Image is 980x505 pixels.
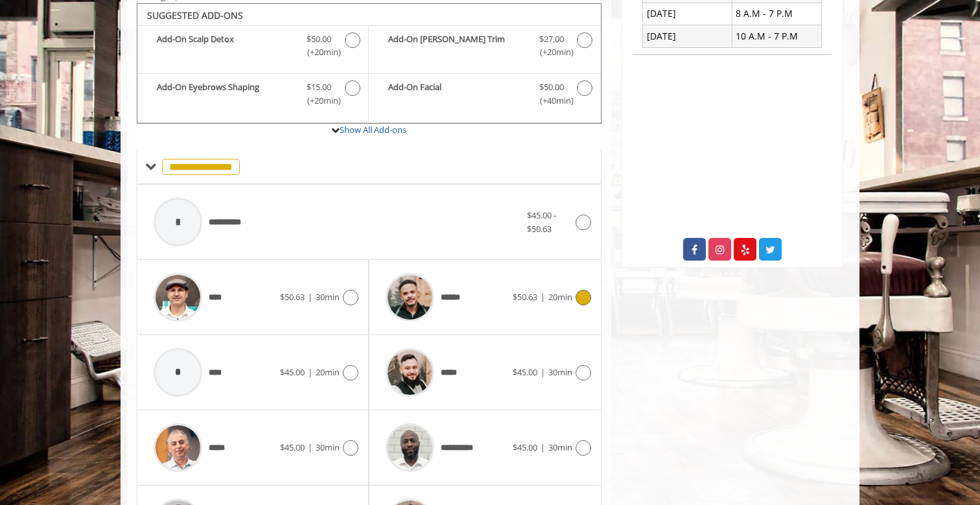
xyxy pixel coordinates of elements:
[157,80,294,108] b: Add-On Eyebrows Shaping
[157,32,294,60] b: Add-On Scalp Detox
[548,291,572,303] span: 20min
[316,291,340,303] span: 30min
[541,366,545,378] span: |
[532,45,570,59] span: (+20min )
[539,80,564,94] span: $50.00
[307,80,331,94] span: $15.00
[308,366,312,378] span: |
[280,366,305,378] span: $45.00
[375,32,594,63] label: Add-On Beard Trim
[307,32,331,46] span: $50.00
[308,291,312,303] span: |
[532,94,570,108] span: (+40min )
[548,366,572,378] span: 30min
[340,124,406,135] a: Show All Add-ons
[527,209,556,235] span: $45.00 - $50.63
[388,32,526,60] b: Add-On [PERSON_NAME] Trim
[643,25,732,47] td: [DATE]
[732,3,821,25] td: 8 A.M - 7 P.M
[300,94,338,108] span: (+20min )
[375,80,594,111] label: Add-On Facial
[548,441,572,453] span: 30min
[513,291,537,303] span: $50.63
[541,441,545,453] span: |
[732,25,821,47] td: 10 A.M - 7 P.M
[137,3,601,124] div: The Made Man Haircut Add-onS
[147,9,243,21] b: SUGGESTED ADD-ONS
[388,80,526,108] b: Add-On Facial
[316,441,340,453] span: 30min
[316,366,340,378] span: 20min
[300,45,338,59] span: (+20min )
[643,3,732,25] td: [DATE]
[513,441,537,453] span: $45.00
[280,441,305,453] span: $45.00
[513,366,537,378] span: $45.00
[144,32,362,63] label: Add-On Scalp Detox
[541,291,545,303] span: |
[280,291,305,303] span: $50.63
[539,32,564,46] span: $27.00
[144,80,362,111] label: Add-On Eyebrows Shaping
[308,441,312,453] span: |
